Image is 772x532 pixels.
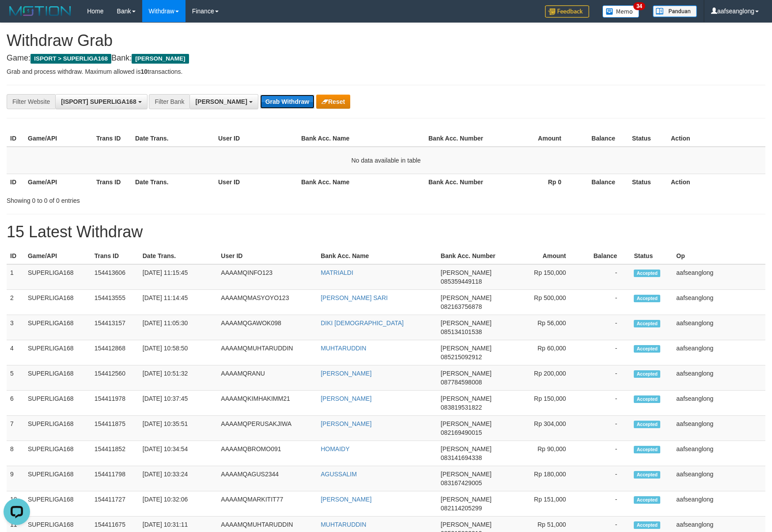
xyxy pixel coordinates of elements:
th: Balance [575,130,628,147]
td: No data available in table [7,147,765,174]
td: [DATE] 10:51:32 [139,365,218,391]
td: - [579,391,631,416]
span: Accepted [634,496,660,504]
span: Copy 083819531822 to clipboard [441,404,482,411]
td: Rp 56,000 [503,315,579,340]
td: AAAAMQMUHTARUDDIN [217,340,317,365]
td: SUPERLIGA168 [24,315,91,340]
span: Copy 083167429005 to clipboard [441,479,482,486]
td: 9 [7,466,24,491]
td: 154411875 [91,416,139,441]
td: [DATE] 11:05:30 [139,315,218,340]
button: Open LiveChat chat widget [4,4,30,30]
span: Accepted [634,421,660,428]
td: 5 [7,365,24,391]
span: Accepted [634,370,660,378]
span: [PERSON_NAME] [441,471,492,478]
th: Balance [575,174,628,190]
th: ID [7,248,24,264]
td: 154412560 [91,365,139,391]
th: Trans ID [91,248,139,264]
th: Rp 0 [493,174,575,190]
th: Action [667,130,765,147]
td: AAAAMQGAWOK098 [217,315,317,340]
span: [PERSON_NAME] [195,98,247,105]
td: 3 [7,315,24,340]
td: SUPERLIGA168 [24,491,91,517]
td: SUPERLIGA168 [24,365,91,391]
td: 6 [7,391,24,416]
td: SUPERLIGA168 [24,416,91,441]
td: 10 [7,491,24,517]
td: [DATE] 10:33:24 [139,466,218,491]
td: AAAAMQINFO123 [217,264,317,290]
h1: Withdraw Grab [7,32,765,49]
img: MOTION_logo.png [7,4,74,18]
td: aafseanglong [673,491,765,517]
span: [PERSON_NAME] [441,445,492,452]
td: aafseanglong [673,340,765,365]
td: Rp 60,000 [503,340,579,365]
th: Game/API [24,130,93,147]
span: [ISPORT] SUPERLIGA168 [61,98,136,105]
span: [PERSON_NAME] [441,294,492,301]
th: Balance [579,248,631,264]
th: ID [7,174,24,190]
a: MUHTARUDDIN [321,521,366,528]
td: SUPERLIGA168 [24,290,91,315]
button: [PERSON_NAME] [189,94,258,109]
h1: 15 Latest Withdraw [7,223,765,241]
span: Copy 085215092912 to clipboard [441,353,482,361]
td: SUPERLIGA168 [24,340,91,365]
td: SUPERLIGA168 [24,391,91,416]
th: Bank Acc. Name [298,130,425,147]
td: SUPERLIGA168 [24,441,91,466]
th: Status [628,174,667,190]
th: Bank Acc. Number [437,248,503,264]
img: Feedback.jpg [545,5,589,18]
th: Bank Acc. Number [425,130,493,147]
span: Copy 085134101538 to clipboard [441,328,482,335]
strong: 10 [140,68,148,75]
span: Accepted [634,270,660,277]
span: Accepted [634,320,660,327]
td: 154411798 [91,466,139,491]
td: - [579,491,631,517]
td: AAAAMQMASYOYO123 [217,290,317,315]
td: AAAAMQMARKITIT77 [217,491,317,517]
td: Rp 304,000 [503,416,579,441]
a: MUHTARUDDIN [321,345,366,352]
a: [PERSON_NAME] [321,395,371,402]
a: [PERSON_NAME] [321,420,371,427]
td: Rp 150,000 [503,391,579,416]
button: Grab Withdraw [260,95,314,109]
h4: Game: Bank: [7,54,765,63]
div: Showing 0 to 0 of 0 entries [7,193,315,205]
a: MATRIALDI [321,269,353,276]
span: [PERSON_NAME] [441,395,492,402]
th: User ID [217,248,317,264]
img: panduan.png [653,5,697,17]
td: aafseanglong [673,416,765,441]
td: [DATE] 10:34:54 [139,441,218,466]
span: ISPORT > SUPERLIGA168 [30,54,111,64]
th: Bank Acc. Name [298,174,425,190]
th: Status [628,130,667,147]
td: aafseanglong [673,315,765,340]
td: - [579,264,631,290]
span: Copy 085359449118 to clipboard [441,278,482,285]
td: 154412868 [91,340,139,365]
td: aafseanglong [673,264,765,290]
span: [PERSON_NAME] [441,345,492,352]
th: Bank Acc. Number [425,174,493,190]
span: Accepted [634,295,660,302]
td: Rp 200,000 [503,365,579,391]
td: AAAAMQPERUSAKJIWA [217,416,317,441]
td: [DATE] 10:37:45 [139,391,218,416]
span: Copy 087784598008 to clipboard [441,379,482,386]
td: AAAAMQRANU [217,365,317,391]
a: [PERSON_NAME] [321,370,371,377]
td: 7 [7,416,24,441]
img: Button%20Memo.svg [602,5,640,18]
td: - [579,340,631,365]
